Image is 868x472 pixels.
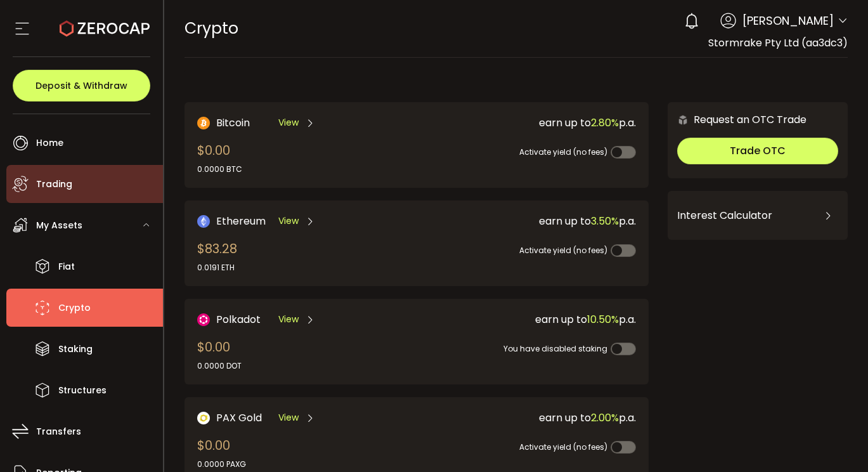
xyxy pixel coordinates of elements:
div: earn up to p.a. [420,311,636,327]
span: Activate yield (no fees) [519,245,607,256]
span: Transfers [36,423,81,441]
span: Polkadot [216,311,261,327]
div: 0.0191 ETH [197,262,237,273]
span: 3.50% [591,214,619,228]
span: View [278,411,299,424]
span: Activate yield (no fees) [519,147,607,157]
span: Home [36,134,63,152]
img: Bitcoin [197,117,210,129]
div: $0.00 [197,338,242,372]
span: You have disabled staking [503,343,607,354]
span: Deposit & Withdraw [36,81,127,90]
iframe: Chat Widget [805,411,868,472]
div: Interest Calculator [677,200,838,231]
span: [PERSON_NAME] [742,12,834,29]
span: Structures [58,381,107,400]
button: Deposit & Withdraw [13,70,150,102]
img: Ethereum [197,215,210,228]
div: $0.00 [197,141,242,175]
span: PAX Gold [216,410,262,426]
img: 6nGpN7MZ9FLuBP83NiajKbTRY4UzlzQtBKtCrLLspmCkSvCZHBKvY3NxgQaT5JnOQREvtQ257bXeeSTueZfAPizblJ+Fe8JwA... [677,114,689,126]
img: PAX Gold [197,412,210,424]
button: Trade OTC [677,138,838,164]
div: earn up to p.a. [420,213,636,229]
div: Request an OTC Trade [668,112,806,128]
span: Ethereum [216,213,266,229]
div: 0.0000 DOT [197,360,242,372]
span: Stormrake Pty Ltd (aa3dc3) [708,36,848,50]
span: Fiat [58,258,75,276]
span: Bitcoin [216,115,250,131]
span: Trading [36,175,72,193]
span: My Assets [36,216,82,235]
span: Crypto [185,17,238,39]
div: $83.28 [197,239,237,273]
div: 0.0000 PAXG [197,459,246,470]
img: DOT [197,313,210,326]
span: 2.80% [591,115,619,130]
span: View [278,214,299,228]
span: 2.00% [591,410,619,425]
div: earn up to p.a. [420,115,636,131]
div: 0.0000 BTC [197,164,242,175]
span: View [278,313,299,326]
span: View [278,116,299,129]
span: Staking [58,340,93,358]
span: 10.50% [587,312,619,327]
div: $0.00 [197,436,246,470]
span: Trade OTC [730,143,786,158]
div: earn up to p.a. [420,410,636,426]
span: Activate yield (no fees) [519,442,607,452]
span: Crypto [58,299,91,317]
